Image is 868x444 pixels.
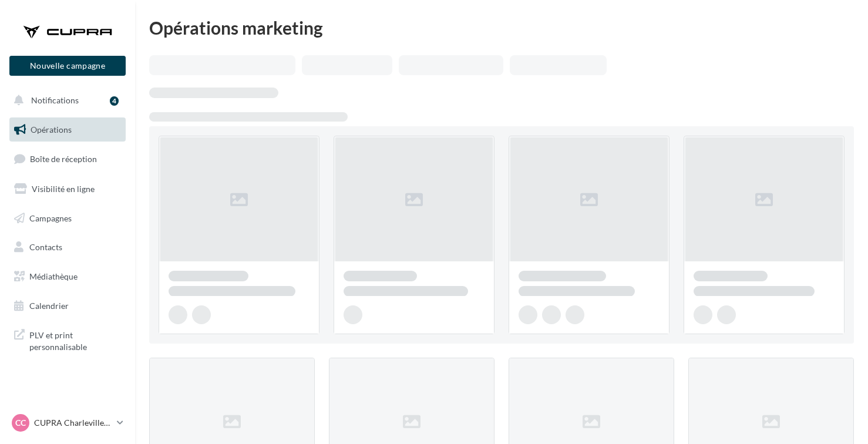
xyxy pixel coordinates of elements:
a: Visibilité en ligne [7,177,128,201]
a: Contacts [7,235,128,260]
button: Nouvelle campagne [9,56,126,76]
a: CC CUPRA Charleville-[GEOGRAPHIC_DATA] [9,412,126,434]
span: PLV et print personnalisable [29,327,121,352]
span: Calendrier [29,301,69,311]
span: Opérations [31,125,72,134]
button: Notifications 4 [7,88,123,113]
span: CC [15,417,26,429]
a: Campagnes [7,206,128,231]
p: CUPRA Charleville-[GEOGRAPHIC_DATA] [34,417,112,429]
a: Opérations [7,117,128,142]
div: Opérations marketing [149,19,854,36]
span: Médiathèque [29,271,78,281]
span: Contacts [29,242,62,252]
span: Notifications [31,95,79,105]
a: Boîte de réception [7,146,128,171]
span: Visibilité en ligne [32,184,95,194]
a: PLV et print personnalisable [7,322,128,357]
a: Médiathèque [7,264,128,289]
div: 4 [110,96,119,106]
a: Calendrier [7,294,128,318]
span: Campagnes [29,213,72,223]
span: Boîte de réception [30,154,97,164]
